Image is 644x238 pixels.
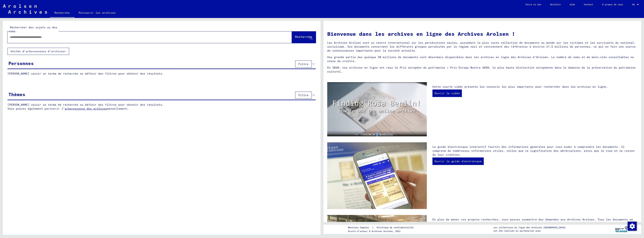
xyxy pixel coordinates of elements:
font: Filtre [298,62,309,66]
font: Thèmes [8,92,25,97]
a: Parcourir les archives [74,8,120,17]
button: Filtre [295,60,312,68]
img: Arolsen_neg.svg [3,4,47,14]
img: yv_logo.png [614,225,628,234]
font: À propos de nous [602,3,623,6]
button: Filtre [295,92,312,99]
font: En 2020, nos archives en ligne ont reçu le Prix européen du patrimoine / Prix Europa Nostra 2020,... [327,66,636,73]
font: Les collections en ligne des Archives [GEOGRAPHIC_DATA] [493,226,566,229]
font: Personnes [8,60,34,66]
font: Le guide électronique interactif fournit des informations générales pour vous aider à comprendre ... [432,145,634,156]
font: Mentions légales [348,226,369,229]
font: FR [632,3,635,6]
font: Aide [570,3,575,6]
a: arborescence des archives [65,107,107,110]
font: Cette courte vidéo présente les conseils les plus importants pour rechercher dans les archives en... [432,85,608,88]
font: Ouvrir la vidéo [435,92,460,95]
img: Modifier le consentement [628,222,637,231]
font: Parcourir les archives [79,11,116,14]
font: Rechercher des sujets ou des noms [9,26,57,33]
font: Recherche [54,11,70,14]
font: En plus de mener vos propres recherches, vous pouvez soumettre des demandes aux Archives Arolsen.... [432,218,633,229]
font: ont été réalisés en partenariat avec [493,229,541,232]
font: Filtre [298,93,309,97]
font: Faire un don [525,3,541,6]
font: Bienvenue dans les archives en ligne des Archives Arolsen ! [327,31,515,37]
img: video.jpg [327,82,427,137]
font: Recherche [295,35,312,39]
font: Politique de confidentialité [377,226,414,229]
a: Ouvrir le guide électronique [432,157,484,165]
font: Bulletin [550,3,561,6]
a: Ouvrir la vidéo [432,90,462,97]
button: Recherche [292,31,316,43]
font: Vous pouvez également parcourir l' [7,107,65,110]
font: Unités d'arborescence d'archives [11,50,65,53]
button: Unités d'arborescence d'archives [7,48,69,55]
font: [PERSON_NAME] saisir un terme de recherche ou définir des filtres pour obtenir des résultats. [7,72,164,75]
font: Droits d'auteur © Archives Arolsen, 2021 [348,230,400,233]
font: [PERSON_NAME] saisir un terme de recherche ou définir des filtres pour obtenir des résultats. [7,103,164,106]
font: Une grande partie des quelque 30 millions de documents sont désormais disponibles dans les archiv... [327,55,634,63]
font: Les Archives Arolsen sont un centre international sur les persécutions nazies, possédant la plus ... [327,41,636,52]
a: Mentions légales [348,226,372,230]
img: eguide.jpg [327,142,427,209]
font: manuellement. [107,107,129,110]
font: Contact [584,3,593,6]
a: Recherche [50,8,74,18]
font: Ouvrir le guide électronique [435,160,482,163]
a: Politique de confidentialité [374,226,418,230]
font: | [372,226,374,229]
